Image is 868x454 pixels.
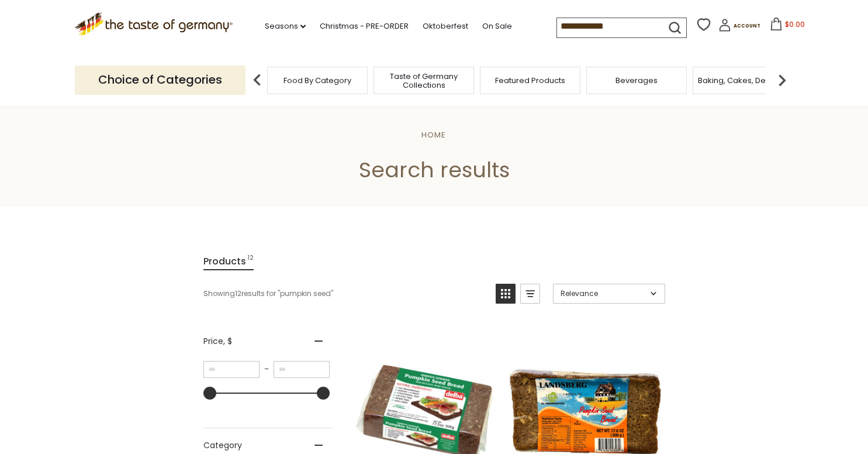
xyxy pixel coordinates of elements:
a: Beverages [615,76,658,85]
span: – [260,364,274,374]
span: , $ [223,335,232,347]
span: Relevance [561,288,646,299]
a: Sort options [553,284,665,304]
a: Account [718,19,760,36]
input: Minimum value [203,361,260,378]
span: Category [203,439,242,452]
p: Choice of Categories [75,66,245,94]
a: Featured Products [495,76,565,85]
span: $0.00 [785,19,805,29]
h1: Search results [36,157,832,183]
a: On Sale [482,20,512,33]
img: previous arrow [245,68,269,92]
a: Christmas - PRE-ORDER [320,20,409,33]
a: Taste of Germany Collections [377,72,471,90]
b: 12 [235,288,241,299]
a: Home [421,129,446,140]
a: Baking, Cakes, Desserts [698,76,789,85]
button: $0.00 [763,18,812,35]
div: Showing results for " " [203,284,487,304]
span: Account [734,23,760,29]
a: Oktoberfest [423,20,468,33]
img: next arrow [770,68,794,92]
span: Price [203,335,232,348]
a: Food By Category [283,76,351,85]
a: View grid mode [496,284,516,304]
a: View list mode [520,284,540,304]
input: Maximum value [274,361,330,378]
a: Seasons [265,20,306,33]
span: 12 [247,253,254,269]
a: View Products Tab [203,253,254,270]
